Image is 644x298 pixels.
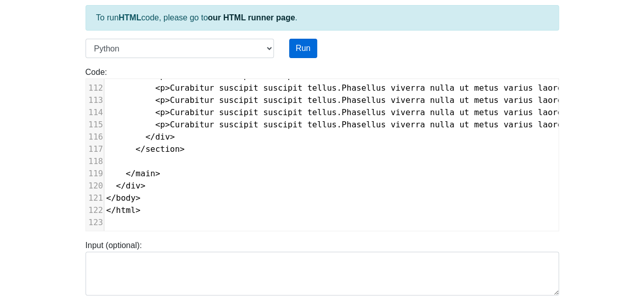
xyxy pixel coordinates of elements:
span: varius [503,83,533,93]
span: viverra [390,95,425,105]
span: </ [106,193,116,203]
span: varius [503,107,533,117]
span: < [155,120,160,129]
span: suscipit [219,95,258,105]
span: suscipit [219,107,258,117]
span: suscipit [219,83,258,93]
span: > [141,181,146,191]
span: div [126,181,141,191]
span: Phasellus [342,107,386,117]
span: </ [135,144,145,154]
span: p [160,120,165,129]
span: > [170,132,175,142]
span: laoreet [538,83,572,93]
span: > [135,193,141,203]
span: varius [503,120,533,129]
span: suscipit [263,107,302,117]
div: 114 [86,106,104,119]
span: Phasellus [342,95,386,105]
span: suscipit [263,83,302,93]
span: nulla [430,83,454,93]
span: viverra [390,120,425,129]
span: suscipit [263,95,302,105]
span: nulla [430,107,454,117]
span: body [116,193,136,203]
div: 112 [86,82,104,94]
span: Curabitur [170,120,214,129]
div: 113 [86,94,104,106]
span: > [155,169,160,178]
span: varius [503,95,533,105]
div: 120 [86,180,104,192]
div: 121 [86,192,104,204]
span: > [135,205,141,215]
span: nulla [430,120,454,129]
div: Input (optional): [78,239,567,295]
div: 119 [86,168,104,180]
span: main [135,169,155,178]
span: suscipit [263,120,302,129]
span: ut [459,83,469,93]
div: 122 [86,204,104,216]
span: </ [126,169,135,178]
span: tellus [307,107,337,117]
span: Curabitur [170,107,214,117]
span: Curabitur [170,95,214,105]
span: > [165,120,170,129]
span: Phasellus [342,120,386,129]
span: section [146,144,180,154]
div: 123 [86,216,104,229]
span: </ [146,132,155,142]
span: > [165,95,170,105]
span: > [180,144,185,154]
span: suscipit [219,120,258,129]
span: viverra [390,107,425,117]
span: div [155,132,170,142]
span: ut [459,120,469,129]
span: nulla [430,95,454,105]
span: p [160,95,165,105]
span: viverra [390,83,425,93]
span: laoreet [538,107,572,117]
span: metus [474,107,498,117]
span: tellus [307,120,337,129]
span: Phasellus [342,83,386,93]
span: > [165,83,170,93]
strong: HTML [119,13,141,22]
span: > [165,107,170,117]
div: 115 [86,119,104,131]
span: metus [474,95,498,105]
div: 118 [86,155,104,168]
span: </ [106,205,116,215]
span: < [155,95,160,105]
a: our HTML runner page [208,13,295,22]
span: tellus [307,95,337,105]
span: tellus [307,83,337,93]
div: Code: [78,66,567,231]
span: </ [116,181,126,191]
span: < [155,83,160,93]
div: 116 [86,131,104,143]
span: p [160,107,165,117]
span: Curabitur [170,83,214,93]
div: 117 [86,143,104,155]
span: metus [474,120,498,129]
button: Run [289,39,317,58]
span: p [160,83,165,93]
span: metus [474,83,498,93]
span: ut [459,107,469,117]
span: < [155,107,160,117]
div: To run code, please go to . [86,5,559,31]
span: html [116,205,136,215]
span: laoreet [538,120,572,129]
span: ut [459,95,469,105]
span: laoreet [538,95,572,105]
